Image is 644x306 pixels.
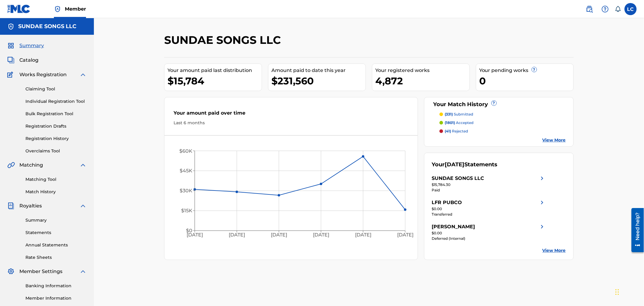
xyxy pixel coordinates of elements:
a: Public Search [583,3,596,15]
h5: SUNDAE SONGS LLC [18,23,76,30]
a: Rate Sheets [25,254,87,261]
a: (1801) accepted [440,120,566,125]
div: Your pending works [479,67,573,74]
div: User Menu [625,3,637,15]
div: Help [599,3,611,15]
tspan: $15K [181,208,192,214]
tspan: [DATE] [313,232,329,238]
a: Registration Drafts [25,123,87,129]
span: (41) [445,129,451,133]
tspan: [DATE] [229,232,245,238]
img: right chevron icon [539,175,546,182]
tspan: [DATE] [397,232,413,238]
img: Top Rightsholder [54,5,61,13]
span: Royalties [19,202,42,210]
img: MLC Logo [7,5,31,13]
img: right chevron icon [539,223,546,230]
tspan: $0 [186,228,192,234]
div: Transferred [432,212,546,217]
img: expand [79,71,87,78]
div: Your amount paid last distribution [168,67,262,74]
div: Your Match History [432,100,566,109]
a: Banking Information [25,283,87,289]
a: SUNDAE SONGS LLCright chevron icon$15,784.30Paid [432,175,546,193]
img: Works Registration [7,71,15,78]
img: Matching [7,161,15,169]
a: SummarySummary [7,42,44,49]
img: right chevron icon [539,199,546,206]
img: Member Settings [7,268,15,275]
a: Registration History [25,135,87,142]
img: Accounts [7,23,15,30]
span: (331) [445,112,453,116]
p: rejected [445,129,468,134]
div: 4,872 [375,74,470,88]
span: Member [65,5,86,12]
div: SUNDAE SONGS LLC [432,175,484,182]
a: Claiming Tool [25,86,87,92]
img: expand [79,161,87,169]
div: $15,784 [168,74,262,88]
img: search [586,5,593,13]
span: Summary [19,42,44,49]
img: Royalties [7,202,15,210]
div: Your registered works [375,67,470,74]
a: Match History [25,189,87,195]
iframe: Chat Widget [614,277,644,306]
tspan: [DATE] [355,232,371,238]
div: Your amount paid over time [174,109,409,120]
a: Annual Statements [25,242,87,248]
a: Overclaims Tool [25,148,87,154]
p: submitted [445,112,473,117]
a: Bulk Registration Tool [25,111,87,117]
p: accepted [445,120,474,125]
a: View More [543,137,566,143]
tspan: [DATE] [187,232,203,238]
img: help [602,5,609,13]
span: Catalog [19,57,38,64]
span: ? [492,101,496,106]
div: Your Statements [432,161,498,169]
div: $15,784.30 [432,182,546,187]
img: Summary [7,42,15,49]
img: expand [79,202,87,210]
h2: SUNDAE SONGS LLC [164,33,284,47]
tspan: [DATE] [271,232,287,238]
span: [DATE] [445,161,465,168]
a: [PERSON_NAME]right chevron icon$0.00Deferred (Internal) [432,223,546,241]
span: Works Registration [19,71,67,78]
div: Notifications [615,6,621,12]
img: Catalog [7,57,15,64]
a: View More [543,247,566,254]
span: (1801) [445,120,455,125]
span: ? [532,67,537,72]
a: LFR PUBCOright chevron icon$0.00Transferred [432,199,546,217]
a: (41) rejected [440,129,566,134]
div: $0.00 [432,230,546,236]
a: Member Information [25,295,87,301]
tspan: $30K [180,188,192,194]
div: $0.00 [432,206,546,212]
a: Statements [25,229,87,236]
tspan: $60K [179,148,192,154]
div: LFR PUBCO [432,199,462,206]
div: Deferred (Internal) [432,236,546,241]
div: Amount paid to date this year [271,67,366,74]
div: 0 [479,74,573,88]
span: Member Settings [19,268,62,275]
iframe: Resource Center [627,206,644,254]
div: Drag [616,283,619,301]
div: $231,560 [271,74,366,88]
tspan: $45K [180,168,192,174]
div: Last 6 months [174,120,409,126]
span: Matching [19,161,43,169]
a: Individual Registration Tool [25,98,87,105]
a: Matching Tool [25,176,87,183]
div: [PERSON_NAME] [432,223,475,230]
a: Summary [25,217,87,223]
a: (331) submitted [440,112,566,117]
div: Paid [432,187,546,193]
